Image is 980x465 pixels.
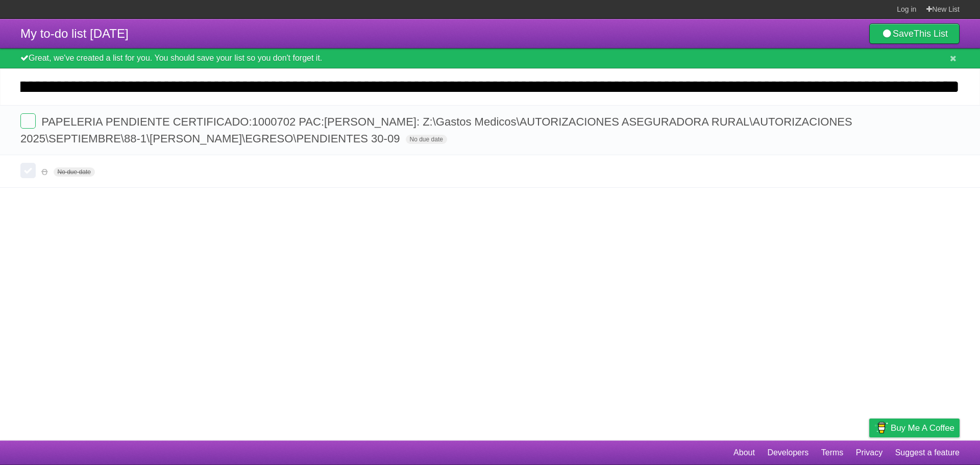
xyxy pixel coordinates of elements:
[914,29,948,39] b: This List
[20,115,852,145] span: PAPELERIA PENDIENTE CERTIFICADO:1000702 PAC:[PERSON_NAME]: Z:\Gastos Medicos\AUTORIZACIONES ASEGU...
[869,419,960,437] a: Buy me a coffee
[406,135,447,144] span: No due date
[20,113,36,129] label: Done
[891,419,954,437] span: Buy me a coffee
[856,443,883,462] a: Privacy
[821,443,844,462] a: Terms
[767,443,808,462] a: Developers
[41,165,50,178] span: o
[54,167,95,177] span: No due date
[20,163,36,178] label: Done
[895,443,960,462] a: Suggest a feature
[869,23,960,44] a: SaveThis List
[874,419,888,436] img: Buy me a coffee
[733,443,755,462] a: About
[20,27,129,40] span: My to-do list [DATE]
